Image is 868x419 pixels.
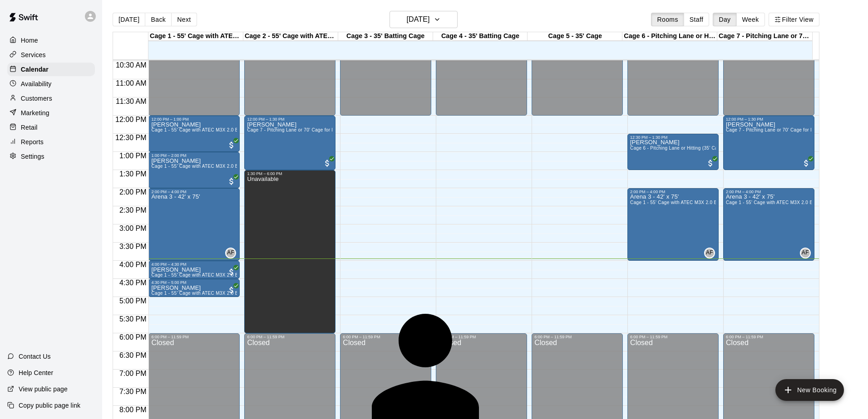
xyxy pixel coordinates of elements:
[769,13,819,26] button: Filter View
[113,134,148,141] span: 12:30 PM
[151,127,330,132] span: Cage 1 - 55' Cage with ATEC M3X 2.0 Baseball Pitching Machine with Auto Feeder
[804,248,811,258] span: Angie Finch
[713,13,736,26] button: Day
[148,116,240,152] div: 12:00 PM – 1:00 PM: Jon Zeimet
[651,13,684,26] button: Rooms
[151,273,330,278] span: Cage 1 - 55' Cage with ATEC M3X 2.0 Baseball Pitching Machine with Auto Feeder
[21,108,49,117] p: Marketing
[117,297,149,305] span: 5:00 PM
[247,171,333,176] div: 1:30 PM – 6:00 PM
[151,335,237,339] div: 6:00 PM – 11:59 PM
[151,117,237,122] div: 12:00 PM – 1:00 PM
[117,406,149,414] span: 8:00 PM
[323,159,332,168] span: All customers have paid
[151,153,237,158] div: 1:00 PM – 2:00 PM
[21,79,52,88] p: Availability
[21,36,38,45] p: Home
[117,224,149,232] span: 3:00 PM
[627,188,719,261] div: 2:00 PM – 4:00 PM: Arena 3 - 42' x 75'
[117,170,149,178] span: 1:30 PM
[19,368,53,377] p: Help Center
[227,141,236,150] span: All customers have paid
[151,291,330,296] span: Cage 1 - 55' Cage with ATEC M3X 2.0 Baseball Pitching Machine with Auto Feeder
[433,32,528,41] div: Cage 4 - 35' Batting Cage
[117,315,149,323] span: 5:30 PM
[723,116,814,170] div: 12:00 PM – 1:30 PM: Cage 7 - Pitching Lane or 70' Cage for live at-bats
[717,32,812,41] div: Cage 7 - Pitching Lane or 70' Cage for live at-bats
[21,94,52,103] p: Customers
[243,32,338,41] div: Cage 2 - 55' Cage with ATEC M3X 2.0 Baseball Pitching Machine
[736,13,765,26] button: Week
[708,248,715,258] span: Angie Finch
[726,190,812,194] div: 2:00 PM – 4:00 PM
[225,248,236,258] div: Angie Finch
[406,13,429,26] h6: [DATE]
[117,370,149,377] span: 7:00 PM
[21,152,44,161] p: Settings
[247,127,355,132] span: Cage 7 - Pitching Lane or 70' Cage for live at-bats
[227,268,236,277] span: All customers have paid
[726,127,834,132] span: Cage 7 - Pitching Lane or 70' Cage for live at-bats
[113,13,145,26] button: [DATE]
[684,13,710,26] button: Staff
[19,352,51,361] p: Contact Us
[802,159,811,168] span: All customers have paid
[117,206,149,214] span: 2:30 PM
[19,401,80,410] p: Copy public page link
[117,279,149,287] span: 4:30 PM
[148,32,243,41] div: Cage 1 - 55' Cage with ATEC M3X 2.0 Baseball Pitching Machine
[528,32,622,41] div: Cage 5 - 35' Cage
[117,261,149,268] span: 4:00 PM
[244,170,335,333] div: 1:30 PM – 6:00 PM: Unavailable
[247,117,333,122] div: 12:00 PM – 1:30 PM
[117,388,149,395] span: 7:30 PM
[117,351,149,359] span: 6:30 PM
[726,117,812,122] div: 12:00 PM – 1:30 PM
[171,13,197,26] button: Next
[113,79,149,87] span: 11:00 AM
[117,152,149,160] span: 1:00 PM
[148,279,240,297] div: 4:30 PM – 5:00 PM: Sara Di Ruscio
[148,261,240,279] div: 4:00 PM – 4:30 PM: Sara Di Ruscio
[229,248,236,258] span: Angie Finch
[227,286,236,295] span: All customers have paid
[630,335,716,339] div: 6:00 PM – 11:59 PM
[704,248,715,258] div: Angie Finch
[622,32,717,41] div: Cage 6 - Pitching Lane or Hitting (35' Cage)
[21,50,46,59] p: Services
[723,188,814,261] div: 2:00 PM – 4:00 PM: Arena 3 - 42' x 75'
[151,190,237,194] div: 2:00 PM – 4:00 PM
[21,65,49,74] p: Calendar
[113,61,149,69] span: 10:30 AM
[726,335,812,339] div: 6:00 PM – 11:59 PM
[145,13,172,26] button: Back
[338,32,433,41] div: Cage 3 - 35' Batting Cage
[117,243,149,250] span: 3:30 PM
[800,248,811,258] div: Angie Finch
[706,159,715,168] span: All customers have paid
[151,262,237,267] div: 4:00 PM – 4:30 PM
[775,379,844,401] button: add
[151,164,330,169] span: Cage 1 - 55' Cage with ATEC M3X 2.0 Baseball Pitching Machine with Auto Feeder
[706,248,713,258] span: AF
[117,188,149,196] span: 2:00 PM
[21,137,44,146] p: Reports
[227,177,236,186] span: All customers have paid
[630,135,716,140] div: 12:30 PM – 1:30 PM
[117,333,149,341] span: 6:00 PM
[19,385,68,394] p: View public page
[151,280,237,285] div: 4:30 PM – 5:00 PM
[244,116,335,170] div: 12:00 PM – 1:30 PM: Cage 7 - Pitching Lane or 70' Cage for live at-bats
[534,335,620,339] div: 6:00 PM – 11:59 PM
[113,97,149,105] span: 11:30 AM
[113,116,148,123] span: 12:00 PM
[627,134,719,170] div: 12:30 PM – 1:30 PM: Dylan Langston
[21,123,38,132] p: Retail
[247,335,333,339] div: 6:00 PM – 11:59 PM
[148,152,240,188] div: 1:00 PM – 2:00 PM: Jon Zeimet
[630,190,716,194] div: 2:00 PM – 4:00 PM
[630,146,725,151] span: Cage 6 - Pitching Lane or Hitting (35' Cage)
[802,248,809,258] span: AF
[148,188,240,261] div: 2:00 PM – 4:00 PM: Arena 3 - 42' x 75'
[227,248,234,258] span: AF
